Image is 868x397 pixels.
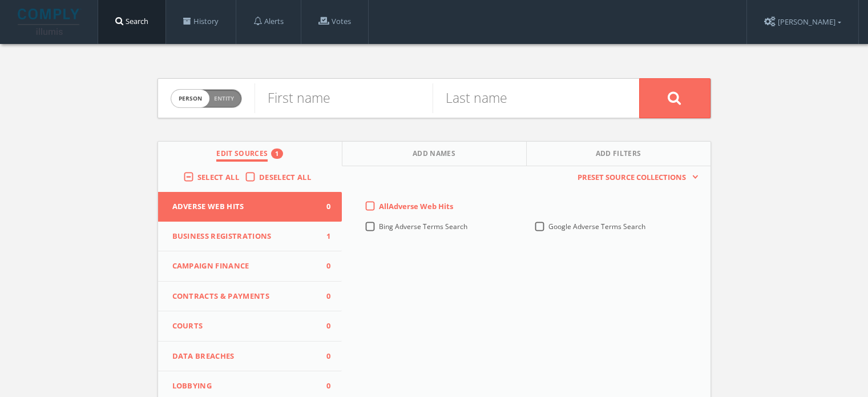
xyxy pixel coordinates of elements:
button: Preset Source Collections [572,172,699,183]
span: Contracts & Payments [172,291,314,302]
span: Business Registrations [172,231,314,242]
button: Contracts & Payments0 [158,282,342,312]
button: Courts0 [158,311,342,342]
span: 0 [313,320,330,332]
span: Select All [197,172,239,182]
span: 0 [313,351,330,362]
span: Google Adverse Terms Search [548,222,645,231]
span: Entity [214,94,234,103]
img: illumis [18,9,82,35]
span: Edit Sources [216,149,268,162]
span: 0 [313,291,330,302]
span: Courts [172,320,314,332]
span: Adverse Web Hits [172,201,314,212]
span: Preset Source Collections [572,172,692,183]
button: Data Breaches0 [158,342,342,372]
span: 1 [313,231,330,242]
button: Edit Sources1 [158,142,342,166]
span: Data Breaches [172,351,314,362]
span: Deselect All [259,172,311,182]
span: Campaign Finance [172,260,314,272]
button: Add Filters [527,142,710,166]
div: 1 [271,149,282,159]
span: Add Filters [596,149,641,162]
span: All Adverse Web Hits [379,201,453,211]
span: 0 [313,380,330,392]
span: 0 [313,201,330,212]
button: Adverse Web Hits0 [158,192,342,222]
span: person [171,90,209,107]
button: Add Names [342,142,527,166]
span: Lobbying [172,380,314,392]
button: Campaign Finance0 [158,251,342,282]
span: Add Names [413,149,455,162]
button: Business Registrations1 [158,222,342,252]
span: Bing Adverse Terms Search [379,222,467,231]
span: 0 [313,260,330,272]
